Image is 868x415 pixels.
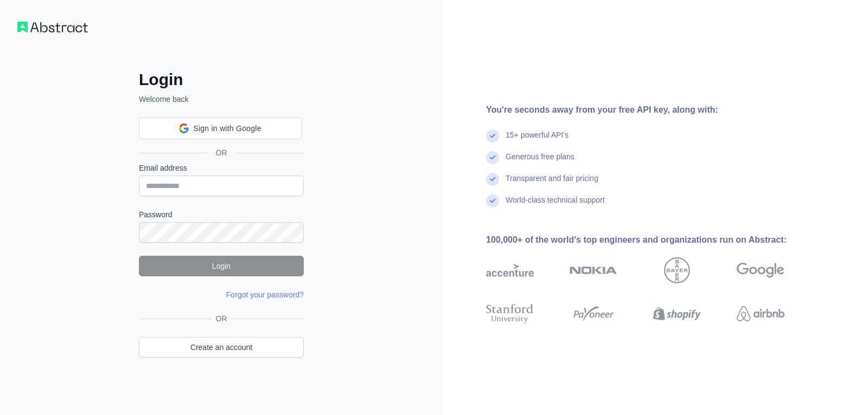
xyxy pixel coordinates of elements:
div: 100,000+ of the world's top engineers and organizations run on Abstract: [486,234,819,247]
img: google [737,257,784,283]
img: nokia [570,257,617,283]
p: Welcome back [139,94,304,105]
img: airbnb [737,302,784,326]
img: check mark [486,173,499,186]
label: Email address [139,163,304,173]
span: Sign in with Google [193,123,261,134]
img: check mark [486,129,499,142]
img: payoneer [570,302,617,326]
label: Password [139,209,304,220]
span: OR [207,147,236,158]
a: Create an account [139,337,304,358]
img: stanford university [486,302,534,326]
span: OR [212,313,232,324]
div: World-class technical support [506,194,605,216]
button: Login [139,256,304,276]
img: Workflow [17,22,88,33]
img: accenture [486,257,534,283]
img: bayer [664,257,690,283]
div: 15+ powerful API's [506,129,569,151]
div: Transparent and fair pricing [506,173,598,194]
a: Forgot your password? [226,290,304,299]
div: Sign in with Google [139,118,302,139]
img: check mark [486,151,499,164]
div: Generous free plans [506,151,575,173]
div: You're seconds away from your free API key, along with: [486,103,819,116]
img: check mark [486,194,499,207]
img: shopify [653,302,701,326]
h2: Login [139,70,304,89]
